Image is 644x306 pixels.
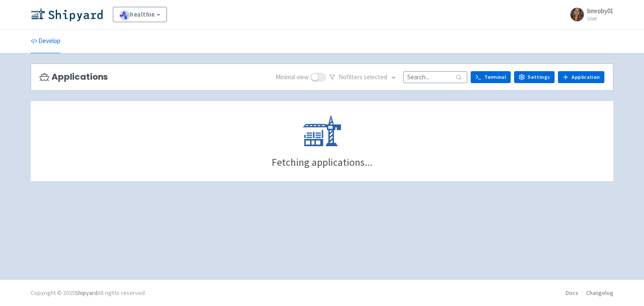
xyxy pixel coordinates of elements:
a: Terminal [471,71,511,83]
span: Minimal view [276,72,309,82]
a: Changelog [586,289,613,297]
img: Shipyard logo [31,8,103,21]
span: selected [364,73,387,81]
span: No filter s [339,72,387,82]
a: Develop [31,29,60,53]
a: Application [558,71,604,83]
a: Docs [566,289,578,297]
a: Shipyard [75,289,98,297]
input: Search... [403,71,467,83]
span: bmroby01 [587,7,613,15]
div: Copyright © 2025 All rights reserved. [31,289,146,297]
div: Fetching applications... [272,157,372,167]
a: bmroby01 User [565,8,613,21]
a: Settings [514,71,555,83]
h3: Applications [40,72,108,82]
small: User [587,16,613,21]
a: healthie [113,7,167,22]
